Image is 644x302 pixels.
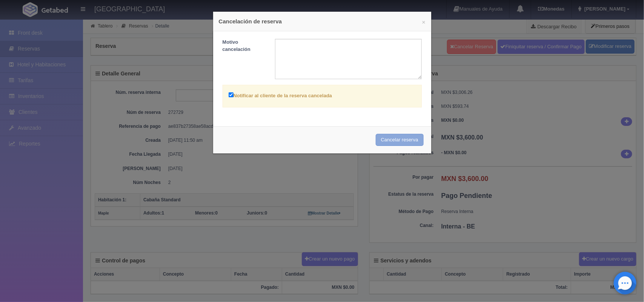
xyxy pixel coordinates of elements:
input: Notificar al cliente de la reserva cancelada [229,92,234,97]
h4: Cancelación de reserva [219,17,426,25]
button: × [422,19,426,25]
button: Cancelar reserva [376,134,424,146]
label: Motivo cancelación [217,39,270,53]
label: Notificar al cliente de la reserva cancelada [229,91,332,100]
